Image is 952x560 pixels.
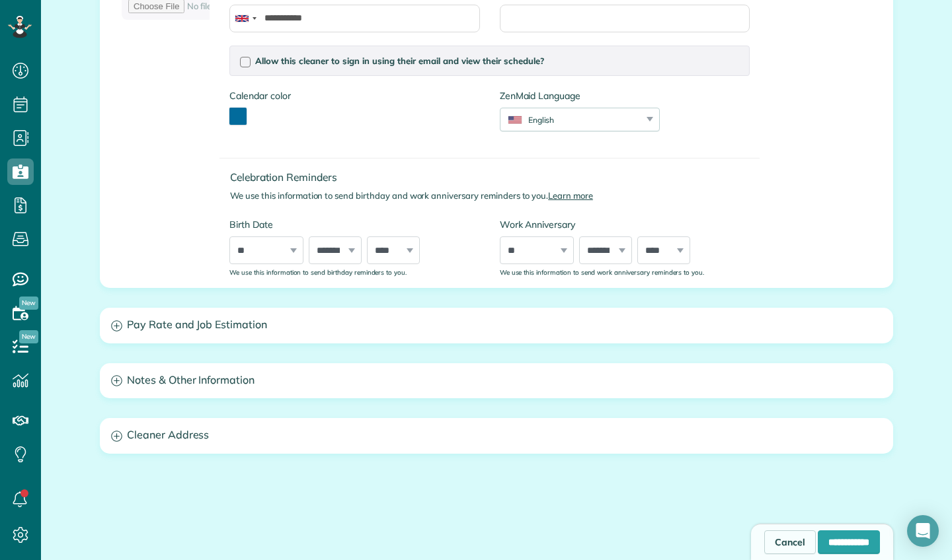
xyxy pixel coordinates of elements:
a: Notes & Other Information [100,364,892,398]
div: Open Intercom Messenger [907,515,939,547]
h4: Celebration Reminders [230,172,760,183]
span: New [19,330,38,343]
a: Cancel [764,530,816,554]
sub: We use this information to send work anniversary reminders to you. [500,268,704,276]
a: Pay Rate and Job Estimation [100,308,892,342]
div: English [500,114,643,125]
button: toggle color picker dialog [229,108,247,125]
label: ZenMaid Language [500,89,660,102]
label: Work Anniversary [500,218,750,231]
div: United Kingdom: +44 [230,5,260,32]
p: We use this information to send birthday and work anniversary reminders to you. [230,190,760,202]
span: Allow this cleaner to sign in using their email and view their schedule? [255,55,544,66]
sub: We use this information to send birthday reminders to you. [229,268,407,276]
a: Learn more [548,190,593,201]
label: Calendar color [229,89,290,102]
a: Cleaner Address [100,419,892,452]
label: Birth Date [229,218,479,231]
span: New [19,297,38,310]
